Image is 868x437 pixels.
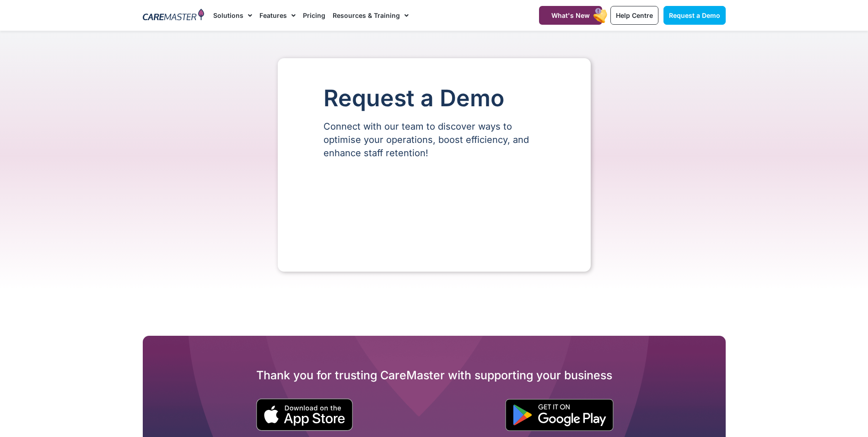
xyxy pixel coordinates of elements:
a: Request a Demo [663,6,726,25]
a: Help Centre [610,6,658,25]
span: Help Centre [616,11,653,19]
p: Connect with our team to discover ways to optimise your operations, boost efficiency, and enhance... [323,120,545,160]
span: What's New [551,11,590,19]
span: Request a Demo [669,11,720,19]
img: "Get is on" Black Google play button. [505,399,614,431]
img: CareMaster Logo [143,9,205,22]
img: small black download on the apple app store button. [256,399,353,431]
iframe: Form 0 [323,175,545,244]
h1: Request a Demo [323,86,545,111]
h2: Thank you for trusting CareMaster with supporting your business [143,368,726,382]
a: What's New [539,6,602,25]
